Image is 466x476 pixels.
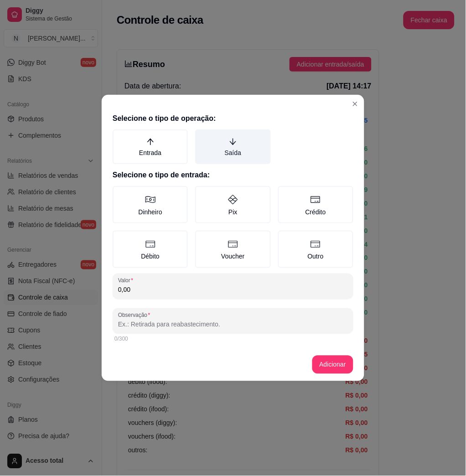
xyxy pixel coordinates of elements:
[348,97,362,111] button: Close
[114,336,352,343] div: 0/300
[146,138,155,146] span: arrow-up
[229,138,237,146] span: arrow-down
[118,277,136,285] label: Valor
[312,356,353,374] button: Adicionar
[113,170,353,181] h2: Selecione o tipo de entrada:
[113,186,188,223] label: Dinheiro
[113,113,353,124] h2: Selecione o tipo de operação:
[113,231,188,268] label: Débito
[278,186,353,223] label: Crédito
[195,186,270,223] label: Pix
[113,129,188,164] label: Entrada
[278,231,353,268] label: Outro
[195,231,270,268] label: Voucher
[195,129,270,164] label: Saída
[118,285,348,295] input: Valor
[118,311,153,319] label: Observação
[118,320,348,329] input: Observação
